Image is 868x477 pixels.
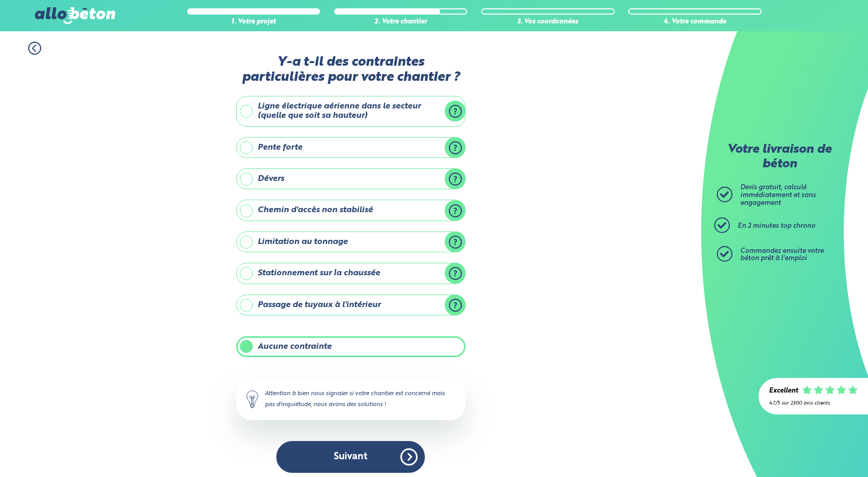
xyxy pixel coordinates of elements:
img: allobéton [35,7,115,24]
label: Chemin d'accès non stabilisé [236,200,466,221]
div: 1. Votre projet [187,18,320,26]
label: Passage de tuyaux à l'intérieur [236,295,466,315]
label: Aucune contrainte [236,336,466,357]
div: Attention à bien nous signaler si votre chantier est concerné mais pas d'inquiétude, nous avons d... [236,378,466,420]
label: Pente forte [236,137,466,158]
div: 4. Votre commande [628,18,761,26]
label: Stationnement sur la chaussée [236,263,466,284]
div: 2. Votre chantier [334,18,467,26]
label: Ligne électrique aérienne dans le secteur (quelle que soit sa hauteur) [236,96,466,127]
label: Y-a t-il des contraintes particulières pour votre chantier ? [236,55,466,85]
button: Suivant [276,441,425,473]
iframe: Help widget launcher [775,436,857,466]
label: Limitation au tonnage [236,231,466,252]
label: Dévers [236,168,466,189]
div: 3. Vos coordonnées [481,18,614,26]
